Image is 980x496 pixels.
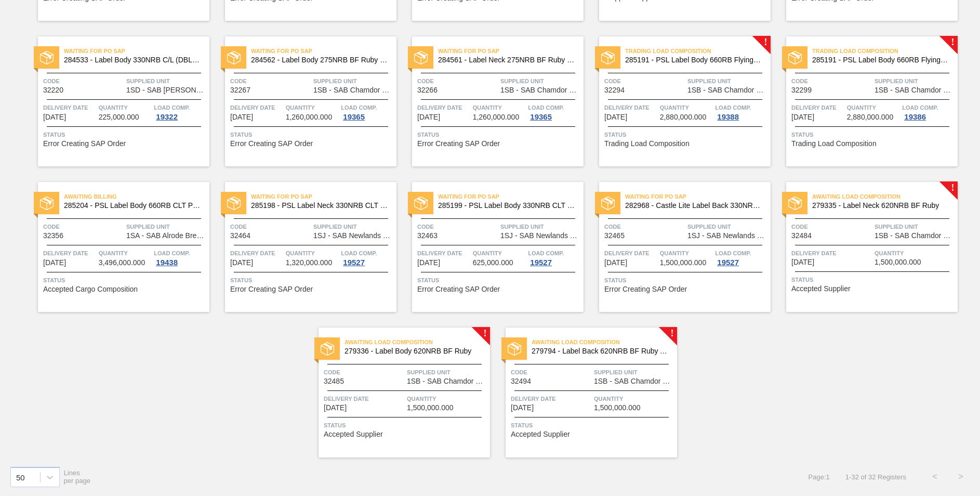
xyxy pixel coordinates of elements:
span: Error Creating SAP Order [230,285,313,293]
span: Quantity [407,394,487,404]
span: 09/28/2025 [417,113,440,121]
span: 285204 - PSL Label Body 660RB CLT PU 25 [64,202,201,210]
span: Delivery Date [791,248,872,258]
span: 10/04/2025 [511,404,534,412]
span: Code [791,221,872,232]
span: 1SD - SAB Rosslyn Brewery [126,86,207,94]
a: Load Comp.19365 [341,102,394,121]
span: Load Comp. [528,102,564,113]
a: statusWaiting for PO SAP284562 - Label Body 275NRB BF Ruby PUCode32267Supplied Unit1SB - SAB Cham... [209,36,396,166]
span: 10/04/2025 [604,259,627,267]
a: statusWaiting for PO SAP284533 - Label Body 330NRB C/L (DBL)23Code32220Supplied Unit1SD - SAB [PE... [22,36,209,166]
span: Code [43,221,124,232]
span: Quantity [660,248,713,258]
span: 2,880,000.000 [660,113,707,121]
span: 279794 - Label Back 620NRB BF Ruby Apple 1x12 [532,347,669,355]
span: Quantity [473,248,526,258]
span: 32267 [230,86,250,94]
a: !statusTrading Load Composition285191 - PSL Label Body 660RB FlyingFish Lemon PUCode32299Supplied... [771,36,958,166]
span: Load Comp. [902,102,938,113]
span: Code [604,76,685,86]
div: 19322 [154,113,180,121]
span: 10/04/2025 [324,404,347,412]
div: 19527 [341,258,367,267]
button: < [922,464,948,490]
span: Code [791,76,872,86]
div: 19365 [528,113,554,121]
span: Accepted Cargo Composition [43,285,138,293]
span: Accepted Supplier [324,430,383,438]
span: Code [324,367,404,377]
span: 32266 [417,86,438,94]
img: status [414,51,428,64]
span: 1SB - SAB Chamdor Brewery [407,377,487,385]
span: Waiting for PO SAP [438,191,584,202]
span: Delivery Date [604,248,657,258]
span: Awaiting Load Composition [532,337,677,347]
span: Status [417,129,581,140]
span: Status [791,275,955,285]
span: 09/27/2025 [230,113,253,121]
span: 1SJ - SAB Newlands Brewery [313,232,394,240]
a: Load Comp.19365 [528,102,581,121]
img: status [227,51,241,64]
span: Code [43,76,124,86]
span: 32294 [604,86,625,94]
span: 32485 [324,377,344,385]
span: Delivery Date [43,248,96,258]
span: 10/01/2025 [604,113,627,121]
span: Status [230,129,394,140]
span: Quantity [286,102,339,113]
a: Load Comp.19527 [715,248,768,267]
span: 32465 [604,232,625,240]
span: 1,500,000.000 [407,404,454,412]
span: Trading Load Composition [791,140,877,148]
span: Error Creating SAP Order [604,285,687,293]
a: statusWaiting for PO SAP285199 - PSL Label Body 330NRB CLT PU 25Code32463Supplied Unit1SJ - SAB N... [396,182,584,312]
span: Lines per page [64,469,91,485]
img: status [788,197,802,210]
span: 32220 [43,86,63,94]
span: Load Comp. [154,248,190,258]
a: !statusAwaiting Load Composition279335 - Label Neck 620NRB BF RubyCode32484Supplied Unit1SB - SAB... [771,182,958,312]
span: 285191 - PSL Label Body 660RB FlyingFish Lemon PU [625,56,762,64]
span: Error Creating SAP Order [417,285,500,293]
span: 285191 - PSL Label Body 660RB FlyingFish Lemon PU [812,56,949,64]
span: 1SJ - SAB Newlands Brewery [687,232,768,240]
img: status [414,197,428,210]
div: 19365 [341,113,367,121]
span: Code [604,221,685,232]
span: Status [604,129,768,140]
span: Accepted Supplier [511,430,570,438]
span: Supplied Unit [313,76,394,86]
span: Quantity [847,102,900,113]
a: !statusAwaiting Load Composition279794 - Label Back 620NRB BF Ruby Apple 1x12Code32494Supplied Un... [490,328,677,458]
span: 625,000.000 [473,259,513,267]
span: 284561 - Label Neck 275NRB BF Ruby PU [438,56,575,64]
span: 2,880,000.000 [847,113,894,121]
a: Load Comp.19386 [902,102,955,121]
span: Supplied Unit [126,76,207,86]
span: 284533 - Label Body 330NRB C/L (DBL)23 [64,56,201,64]
span: Supplied Unit [687,221,768,232]
span: Trading Load Composition [625,46,771,56]
span: Load Comp. [341,102,377,113]
img: status [508,342,521,356]
span: 1SB - SAB Chamdor Brewery [875,232,955,240]
span: Quantity [473,102,526,113]
a: statusWaiting for PO SAP285198 - PSL Label Neck 330NRB CLT PU 25Code32464Supplied Unit1SJ - SAB N... [209,182,396,312]
span: 32484 [791,232,812,240]
span: 285198 - PSL Label Neck 330NRB CLT PU 25 [251,202,388,210]
span: Supplied Unit [594,367,674,377]
span: 32356 [43,232,63,240]
span: Load Comp. [715,102,751,113]
span: Trading Load Composition [604,140,690,148]
a: Load Comp.19438 [154,248,207,267]
span: Code [230,221,311,232]
span: 1,500,000.000 [594,404,641,412]
span: Code [230,76,311,86]
a: statusAwaiting Billing285204 - PSL Label Body 660RB CLT PU 25Code32356Supplied Unit1SA - SAB Alro... [22,182,209,312]
a: statusWaiting for PO SAP282968 - Castle Lite Label Back 330NRB Booster 1Code32465Supplied Unit1SJ... [584,182,771,312]
span: Quantity [286,248,339,258]
a: statusWaiting for PO SAP284561 - Label Neck 275NRB BF Ruby PUCode32266Supplied Unit1SB - SAB Cham... [396,36,584,166]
